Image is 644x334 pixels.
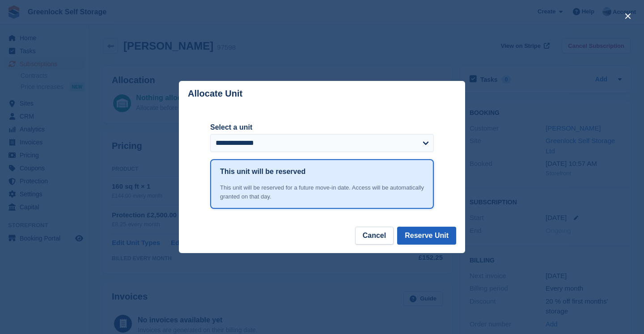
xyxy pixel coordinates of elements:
[621,9,635,23] button: close
[220,166,305,177] h1: This unit will be reserved
[210,122,434,133] label: Select a unit
[397,227,456,245] button: Reserve Unit
[355,227,394,245] button: Cancel
[188,89,242,99] p: Allocate Unit
[220,183,424,201] div: This unit will be reserved for a future move-in date. Access will be automatically granted on tha...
